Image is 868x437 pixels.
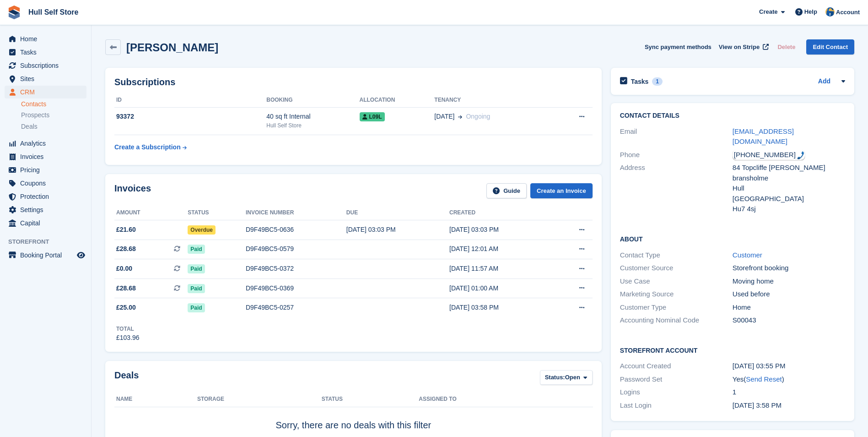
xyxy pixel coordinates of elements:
[620,112,845,120] h2: Contact Details
[266,93,359,108] th: Booking
[719,43,760,52] span: View on Stripe
[645,39,712,55] button: Sync payment methods
[565,373,580,382] span: Open
[620,276,733,287] div: Use Case
[733,263,845,273] div: Storefront booking
[20,33,75,45] span: Home
[246,244,346,254] div: D9F49BC5-0579
[5,46,86,59] a: menu
[275,420,431,430] span: Sorry, there are no deals with this filter
[806,39,854,55] a: Edit Contact
[20,217,75,229] span: Capital
[5,217,86,229] a: menu
[197,392,322,407] th: Storage
[434,93,552,108] th: Tenancy
[25,5,82,20] a: Hull Self Store
[804,7,817,16] span: Help
[114,142,181,152] div: Create a Subscription
[246,264,346,273] div: D9F49BC5-0372
[620,263,733,273] div: Customer Source
[733,150,805,160] div: Call: +447710682507
[322,392,419,407] th: Status
[188,264,205,273] span: Paid
[733,315,845,326] div: S00043
[5,164,86,176] a: menu
[620,345,845,355] h2: Storefront Account
[360,112,385,121] span: L09L
[449,225,552,235] div: [DATE] 03:03 PM
[126,41,218,54] h2: [PERSON_NAME]
[114,370,139,387] h2: Deals
[20,177,75,190] span: Coupons
[116,284,136,293] span: £28.68
[346,206,449,220] th: Due
[5,249,86,262] a: menu
[346,225,449,235] div: [DATE] 03:03 PM
[7,5,21,19] img: stora-icon-8386f47178a22dfd0bd8f6a31ec36ba5ce8667c1dd55bd0f319d3a0aa187defe.svg
[449,264,552,273] div: [DATE] 11:57 AM
[114,77,593,87] h2: Subscriptions
[620,234,845,243] h2: About
[733,387,845,398] div: 1
[652,77,663,86] div: 1
[20,203,75,216] span: Settings
[449,206,552,220] th: Created
[434,112,454,121] span: [DATE]
[116,333,140,343] div: £103.96
[733,276,845,287] div: Moving home
[733,204,845,214] div: Hu7 4sj
[620,361,733,371] div: Account Created
[266,121,359,130] div: Hull Self Store
[733,374,845,385] div: Yes
[246,225,346,235] div: D9F49BC5-0636
[20,190,75,203] span: Protection
[733,194,845,204] div: [GEOGRAPHIC_DATA]
[5,177,86,190] a: menu
[620,315,733,326] div: Accounting Nominal Code
[540,370,593,385] button: Status: Open
[266,112,359,121] div: 40 sq ft Internal
[797,151,804,159] img: hfpfyWBK5wQHBAGPgDf9c6qAYOxxMAAAAASUVORK5CYII=
[733,163,845,183] div: 84 Topcliffe [PERSON_NAME] bransholme
[733,401,782,409] time: 2025-06-30 14:58:37 UTC
[620,387,733,398] div: Logins
[116,303,136,312] span: £25.00
[114,139,187,156] a: Create a Subscription
[188,206,246,220] th: Status
[620,302,733,313] div: Customer Type
[5,72,86,85] a: menu
[5,59,86,72] a: menu
[116,325,140,333] div: Total
[20,72,75,85] span: Sites
[21,100,86,109] a: Contacts
[530,183,593,198] a: Create an Invoice
[620,400,733,411] div: Last Login
[620,163,733,214] div: Address
[21,111,49,120] span: Prospects
[21,122,38,131] span: Deals
[620,150,733,160] div: Phone
[116,244,136,254] span: £28.68
[8,237,91,246] span: Storefront
[20,164,75,176] span: Pricing
[20,137,75,150] span: Analytics
[631,77,649,86] h2: Tasks
[246,303,346,312] div: D9F49BC5-0257
[620,374,733,385] div: Password Set
[620,126,733,147] div: Email
[620,289,733,300] div: Marketing Source
[114,206,188,220] th: Amount
[21,110,86,120] a: Prospects
[733,361,845,371] div: [DATE] 03:55 PM
[188,303,205,312] span: Paid
[486,183,527,198] a: Guide
[449,303,552,312] div: [DATE] 03:58 PM
[449,284,552,293] div: [DATE] 01:00 AM
[733,251,762,259] a: Customer
[5,86,86,98] a: menu
[759,7,777,16] span: Create
[20,46,75,59] span: Tasks
[246,206,346,220] th: Invoice number
[466,113,490,120] span: Ongoing
[188,225,216,235] span: Overdue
